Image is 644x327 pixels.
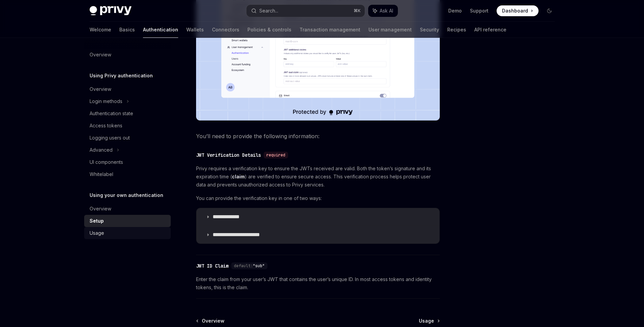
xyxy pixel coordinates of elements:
div: Whitelabel [90,170,113,178]
a: Overview [84,83,171,95]
a: Authentication [143,22,178,38]
span: You’ll need to provide the following information: [196,131,440,141]
button: Search...⌘K [246,5,365,17]
a: Logging users out [84,132,171,144]
a: Overview [197,318,224,324]
a: Setup [84,215,171,227]
a: Demo [448,7,462,14]
span: "sub" [253,263,265,269]
div: Login methods [90,97,122,105]
button: Ask AI [368,5,398,17]
span: Enter the claim from your user’s JWT that contains the user’s unique ID. In most access tokens an... [196,275,440,292]
a: Support [470,7,488,14]
a: Wallets [186,22,204,38]
h5: Using Privy authentication [90,72,153,80]
div: Usage [90,229,104,237]
a: Overview [84,203,171,215]
div: Authentication state [90,109,133,118]
a: Welcome [90,22,111,38]
div: Overview [90,205,111,213]
a: Access tokens [84,120,171,132]
a: Basics [119,22,135,38]
div: Setup [90,217,104,225]
div: JWT Verification Details [196,152,261,158]
a: User management [368,22,412,38]
div: UI components [90,158,123,166]
a: Connectors [212,22,239,38]
button: Toggle dark mode [544,5,555,16]
h5: Using your own authentication [90,191,163,199]
div: JWT ID Claim [196,262,229,269]
a: Transaction management [300,22,360,38]
span: ⌘ K [354,8,361,14]
a: Security [420,22,439,38]
div: Logging users out [90,134,130,142]
div: Advanced [90,146,113,154]
a: Authentication state [84,107,171,120]
a: API reference [474,22,506,38]
div: Search... [259,7,278,15]
span: You can provide the verification key in one of two ways: [196,194,440,202]
a: Overview [84,49,171,61]
a: Policies & controls [247,22,291,38]
a: Usage [84,227,171,239]
span: Ask AI [380,7,393,14]
a: Recipes [447,22,466,38]
span: Overview [202,318,224,324]
div: Overview [90,51,111,59]
span: default: [234,263,253,269]
a: UI components [84,156,171,168]
a: claim [232,174,245,180]
div: Overview [90,85,111,93]
span: Usage [419,318,434,324]
span: Dashboard [502,7,528,14]
div: required [264,152,288,158]
div: Access tokens [90,122,122,130]
a: Whitelabel [84,168,171,180]
img: dark logo [90,6,132,16]
a: Dashboard [497,5,539,16]
span: Privy requires a verification key to ensure the JWTs received are valid. Both the token’s signatu... [196,165,440,189]
a: Usage [419,318,439,324]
